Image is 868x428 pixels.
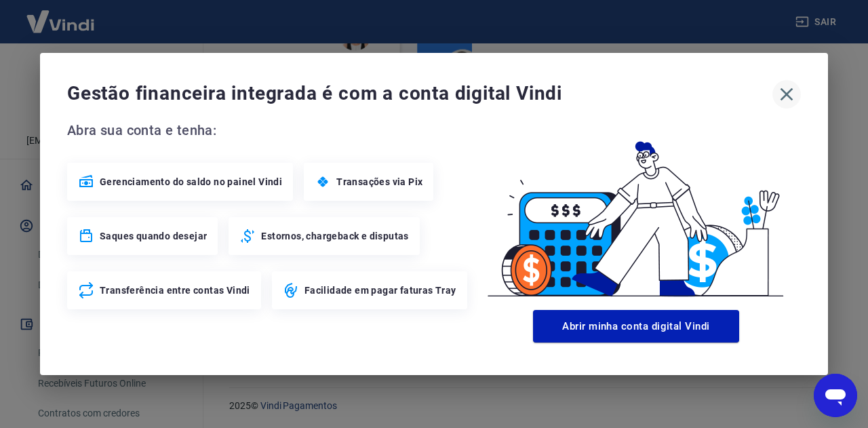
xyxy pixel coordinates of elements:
iframe: Botão para abrir a janela de mensagens [814,374,857,417]
span: Abra sua conta e tenha: [67,119,471,141]
span: Estornos, chargeback e disputas [261,229,408,243]
span: Facilidade em pagar faturas Tray [304,284,456,297]
span: Transferência entre contas Vindi [100,284,250,297]
span: Gestão financeira integrada é com a conta digital Vindi [67,80,772,107]
span: Transações via Pix [336,175,422,189]
span: Gerenciamento do saldo no painel Vindi [100,175,282,189]
img: Good Billing [471,119,801,305]
button: Abrir minha conta digital Vindi [533,310,739,343]
span: Saques quando desejar [100,229,207,243]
